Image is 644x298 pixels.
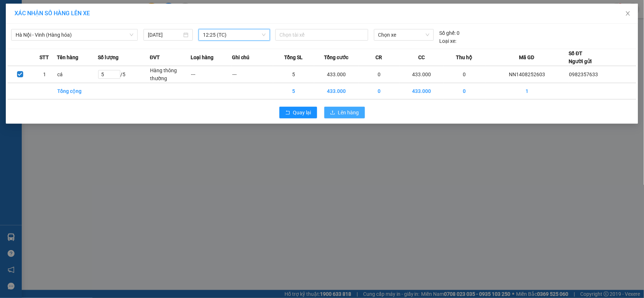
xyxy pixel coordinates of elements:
td: / 5 [98,66,150,83]
td: 5 [273,83,314,99]
img: logo [4,39,12,75]
span: Tổng cước [324,53,348,61]
span: [GEOGRAPHIC_DATA], [GEOGRAPHIC_DATA] ↔ [GEOGRAPHIC_DATA] [13,31,67,56]
td: --- [232,66,273,83]
span: XÁC NHẬN SỐ HÀNG LÊN XE [14,10,90,17]
span: Loại xe: [440,37,457,45]
td: 0 [444,83,485,99]
span: CC [418,53,425,61]
strong: CHUYỂN PHÁT NHANH AN PHÚ QUÝ [14,6,66,29]
td: --- [191,66,232,83]
span: ĐVT [150,53,160,61]
td: 5 [273,66,314,83]
button: rollbackQuay lại [279,107,317,118]
button: Close [618,4,638,24]
td: 0 [444,66,485,83]
span: 0982357633 [569,72,598,77]
td: 0 [358,83,399,99]
span: Lên hàng [338,109,359,117]
div: 0 [440,29,460,37]
span: Ghi chú [232,53,249,61]
td: 433.000 [400,66,444,83]
span: Tên hàng [57,53,78,61]
td: 433.000 [314,83,358,99]
div: Số ĐT Người gửi [569,49,592,65]
button: uploadLên hàng [324,107,365,118]
td: 1 [485,83,569,99]
td: Hàng thông thường [150,66,191,83]
span: Mã GD [519,53,535,61]
td: 433.000 [314,66,358,83]
span: STT [40,53,49,61]
span: Số ghế: [440,29,456,37]
span: Hà Nội - Vinh (Hàng hóa) [16,29,133,40]
input: 14/08/2025 [148,31,182,39]
span: rollback [285,110,290,116]
span: Loại hàng [191,53,214,61]
td: 433.000 [400,83,444,99]
span: upload [330,110,335,116]
td: Tổng cộng [57,83,98,99]
span: Số lượng [98,53,119,61]
span: Tổng SL [284,53,303,61]
span: CR [376,53,382,61]
span: Chọn xe [378,29,429,40]
td: NN1408252603 [485,66,569,83]
td: 0 [358,66,399,83]
td: cá [57,66,98,83]
span: Quay lại [293,109,311,117]
span: Thu hộ [456,53,473,61]
span: 12:25 (TC) [203,29,266,40]
td: 1 [32,66,57,83]
span: close [625,11,631,16]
